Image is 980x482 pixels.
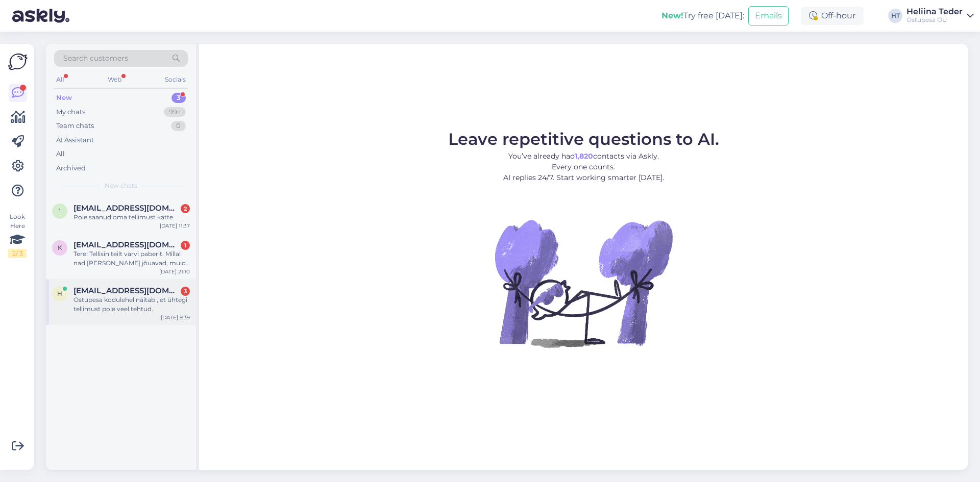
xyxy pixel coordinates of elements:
div: 1 [181,241,190,250]
span: New chats [105,181,137,190]
div: HT [888,9,902,23]
span: Leave repetitive questions to AI. [448,129,719,149]
div: 3 [181,287,190,296]
div: AI Assistant [56,135,94,145]
button: Emails [748,6,789,26]
img: Askly Logo [8,52,28,71]
div: 2 [181,204,190,213]
b: New! [661,11,683,20]
div: All [54,73,66,86]
div: New [56,93,72,103]
span: helilaev12@gmail.com [73,286,180,295]
div: Archived [56,163,86,173]
span: Search customers [63,53,128,64]
div: Heliina Teder [906,8,963,16]
div: 99+ [164,107,186,117]
div: Look Here [8,212,27,258]
img: No Chat active [492,191,675,375]
a: Heliina TederOstupesa OÜ [906,8,974,24]
div: Pole saanud oma tellimust kätte [73,213,190,222]
div: Off-hour [801,7,864,25]
div: [DATE] 9:39 [161,314,190,321]
div: Tere! Tellisin teilt värvi paberit. Millal nad [PERSON_NAME] jõuavad, muidu varsti juba kooli pea... [73,249,190,268]
div: All [56,149,65,159]
div: 2 / 3 [8,249,27,258]
div: Ostupesa kodulehel näitab , et ühtegi tellimust pole veel tehtud. [73,295,190,314]
span: 17katlin@gmail.com [73,204,180,213]
div: [DATE] 11:37 [160,222,190,230]
span: k [58,244,62,251]
div: My chats [56,107,85,117]
div: Ostupesa OÜ [906,16,963,24]
b: 1,820 [575,151,593,161]
div: Web [106,73,124,86]
span: h [57,290,62,297]
span: 1 [59,207,61,215]
div: [DATE] 21:10 [159,268,190,275]
p: You’ve already had contacts via Askly. Every one counts. AI replies 24/7. Start working smarter [... [448,151,719,183]
div: Try free [DATE]: [661,10,744,22]
div: Team chats [56,121,94,131]
span: katri.1492@mail.ru [73,240,180,249]
div: 0 [171,121,186,131]
div: 3 [171,93,186,103]
div: Socials [163,73,188,86]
